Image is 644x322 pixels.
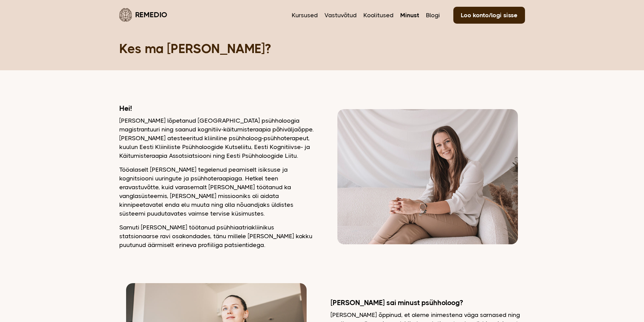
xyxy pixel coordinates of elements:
a: Koolitused [363,11,393,20]
h1: Kes ma [PERSON_NAME]? [119,41,525,57]
h2: Hei! [119,104,314,113]
h2: [PERSON_NAME] sai minust psühholoog? [331,298,525,307]
a: Remedio [119,7,167,23]
p: Tööalaselt [PERSON_NAME] tegelenud peamiselt isiksuse ja kognitsiooni uuringute ja psühhoteraapia... [119,165,314,218]
img: Remedio logo [119,8,132,22]
a: Loo konto/logi sisse [453,7,525,24]
a: Kursused [292,11,318,20]
a: Blogi [426,11,440,20]
p: Samuti [PERSON_NAME] töötanud psühhiaatriakliinikus statsionaarse ravi osakondades, tänu millele ... [119,223,314,249]
a: Vastuvõtud [325,11,357,20]
img: Dagmar vaatamas kaamerasse [337,109,518,244]
a: Minust [400,11,419,20]
p: [PERSON_NAME] lõpetanud [GEOGRAPHIC_DATA] psühholoogia magistrantuuri ning saanud kognitiiv-käitu... [119,116,314,160]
